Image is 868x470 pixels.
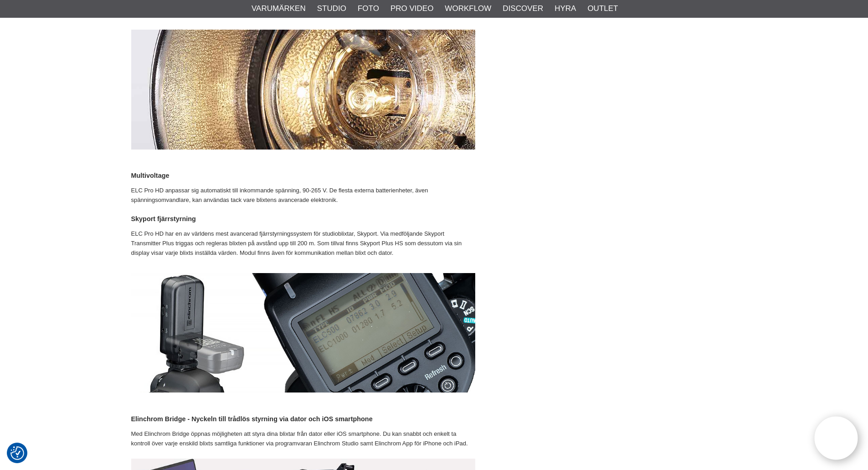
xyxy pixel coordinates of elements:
h4: Multivoltage [131,171,475,180]
button: Samtyckesinställningar [10,445,24,461]
a: Workflow [445,3,491,15]
a: Outlet [587,3,618,15]
a: Studio [317,3,346,15]
img: Elinchom ELC Pro HD - 300W Modelling Light [131,30,475,150]
img: Elinchrom Skyport Remote Control [131,273,475,393]
p: ELC Pro HD anpassar sig automatiskt till inkommande spänning, 90-265 V. De flesta externa batteri... [131,186,475,205]
a: Pro Video [390,3,433,15]
a: Hyra [555,3,576,15]
img: Revisit consent button [10,446,24,460]
a: Varumärken [252,3,306,15]
h4: Elinchrom Bridge - Nyckeln till trådlös styrning via dator och iOS smartphone [131,414,475,424]
p: Med Elinchrom Bridge öppnas möjligheten att styra dina blixtar från dator eller iOS smartphone. D... [131,429,475,449]
a: Discover [503,3,543,15]
h4: Skyport fjärrstyrning [131,214,475,223]
a: Foto [358,3,379,15]
p: ELC Pro HD har en av världens mest avancerad fjärrstyrningssystem för studioblixtar, Skyport. Via... [131,229,475,258]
